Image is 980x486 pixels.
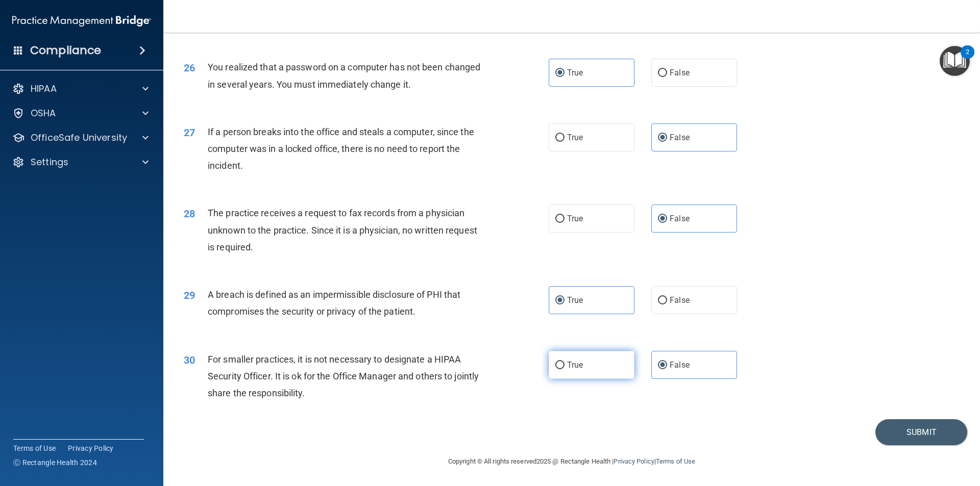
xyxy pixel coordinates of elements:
span: False [670,68,690,78]
span: If a person breaks into the office and steals a computer, since the computer was in a locked offi... [208,126,474,171]
span: False [670,360,690,370]
span: True [567,360,583,370]
p: OSHA [31,107,56,119]
span: 30 [184,354,195,366]
span: True [567,214,583,223]
input: False [658,297,667,304]
input: True [555,215,565,223]
a: Privacy Policy [68,443,114,453]
iframe: Drift Widget Chat Controller [803,414,968,454]
span: You realized that a password on a computer has not been changed in several years. You must immedi... [208,62,480,89]
span: True [567,68,583,78]
p: OfficeSafe University [31,132,127,144]
a: Settings [12,156,149,168]
span: 28 [184,208,195,220]
span: 27 [184,126,195,139]
span: 26 [184,62,195,74]
div: Copyright © All rights reserved 2025 @ Rectangle Health | | [385,445,758,478]
span: For smaller practices, it is not necessary to designate a HIPAA Security Officer. It is ok for th... [208,354,479,398]
span: Ⓒ Rectangle Health 2024 [13,457,97,468]
span: False [670,295,690,305]
span: 29 [184,289,195,301]
input: False [658,134,667,142]
a: OfficeSafe University [12,132,149,144]
input: False [658,69,667,77]
span: True [567,295,583,305]
input: False [658,362,667,369]
span: A breach is defined as an impermissible disclosure of PHI that compromises the security or privac... [208,289,460,317]
a: HIPAA [12,83,149,95]
a: OSHA [12,107,149,119]
input: True [555,134,565,142]
input: True [555,69,565,77]
a: Terms of Use [656,457,695,465]
span: The practice receives a request to fax records from a physician unknown to the practice. Since it... [208,208,477,252]
img: PMB logo [12,11,151,31]
p: HIPAA [31,83,57,95]
span: False [670,133,690,142]
span: True [567,133,583,142]
div: 2 [966,52,969,65]
span: False [670,214,690,223]
h4: Compliance [30,43,101,58]
button: Open Resource Center, 2 new notifications [940,46,970,76]
input: True [555,297,565,304]
p: Settings [31,156,68,168]
a: Privacy Policy [614,457,654,465]
input: True [555,362,565,369]
a: Terms of Use [13,443,56,453]
input: False [658,215,667,223]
